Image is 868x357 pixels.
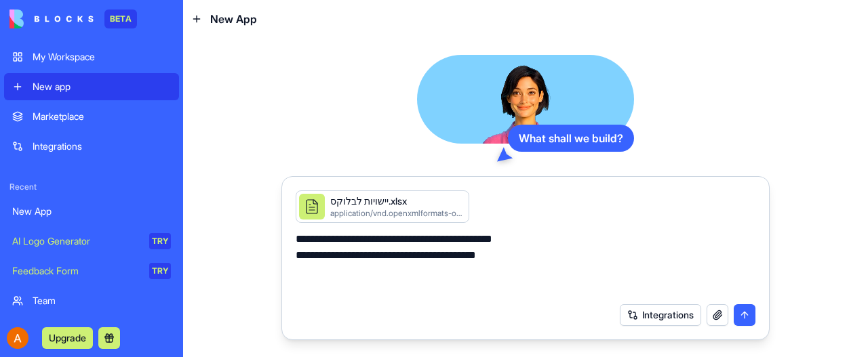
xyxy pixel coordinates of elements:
a: Feedback FormTRY [4,257,179,285]
div: יישויות לבלוקס.xlsx [330,194,463,208]
div: application/vnd.openxmlformats-officedocument.spreadsheetml.sheet [330,208,463,219]
a: My Workspace [4,43,179,70]
img: logo [9,9,94,28]
button: Upgrade [42,327,93,349]
div: TRY [149,233,171,249]
a: Integrations [4,133,179,160]
div: Team [33,294,171,308]
div: What shall we build? [508,125,634,152]
img: ACg8ocK6yiNEbkF9Pv4roYnkAOki2sZYQrW7UaVyEV6GmURZ_rD7Bw=s96-c [7,327,28,349]
a: Team [4,287,179,314]
div: BETA [104,9,137,28]
a: New app [4,73,179,100]
div: Integrations [33,140,171,153]
div: New App [12,205,171,218]
a: AI Logo GeneratorTRY [4,228,179,255]
a: Upgrade [42,331,93,344]
a: New App [4,198,179,225]
a: BETA [9,9,137,28]
div: Feedback Form [12,264,140,278]
div: Marketplace [33,110,171,123]
button: Integrations [620,304,701,326]
div: AI Logo Generator [12,234,140,248]
span: New App [210,11,257,27]
div: My Workspace [33,50,171,64]
span: Recent [4,182,179,192]
div: TRY [149,263,171,279]
div: New app [33,80,171,93]
a: Marketplace [4,103,179,130]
